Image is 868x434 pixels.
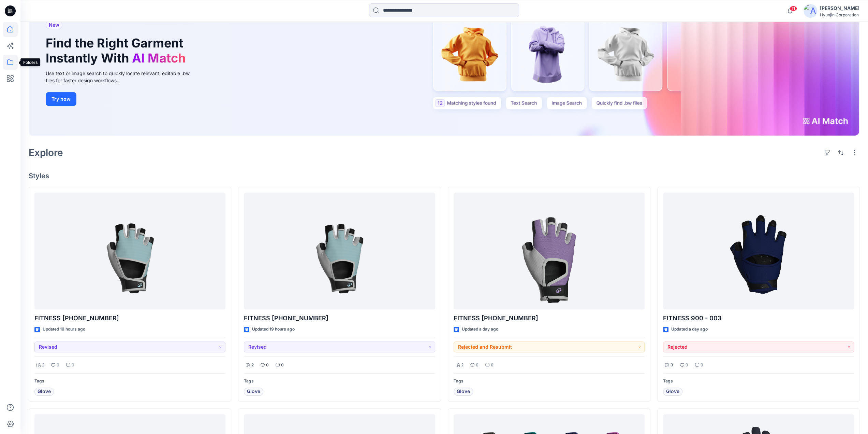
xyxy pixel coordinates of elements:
p: Updated 19 hours ago [43,326,85,333]
p: FITNESS [PHONE_NUMBER] [34,313,225,323]
h1: Find the Right Garment Instantly With [46,36,189,65]
span: Glove [247,388,260,396]
p: Updated 19 hours ago [252,326,295,333]
p: 2 [251,362,254,369]
p: 0 [72,362,74,369]
span: New [49,21,59,29]
p: 0 [491,362,494,369]
div: Use text or image search to quickly locate relevant, editable .bw files for faster design workflows. [46,70,199,84]
p: Tags [244,378,435,385]
p: 0 [281,362,284,369]
h2: Explore [29,147,63,158]
img: avatar [804,4,817,18]
p: 0 [701,362,703,369]
span: Glove [457,388,470,396]
p: FITNESS [PHONE_NUMBER] [244,313,435,323]
p: Tags [34,378,225,385]
a: FITNESS 900-008-3 [34,193,225,310]
div: [PERSON_NAME] [820,4,859,12]
p: 0 [57,362,59,369]
span: Glove [38,388,51,396]
span: AI Match [132,51,186,66]
button: Try now [46,92,76,106]
p: 0 [476,362,479,369]
a: FITNESS 900 - 003 [663,193,854,310]
p: 0 [686,362,688,369]
h4: Styles [29,172,860,180]
div: Hyunjin Corporation [820,12,859,17]
a: FITNESS 900-008-1 [454,193,645,310]
p: Updated a day ago [462,326,498,333]
a: FITNESS 900-008-2 [244,193,435,310]
p: Updated a day ago [671,326,708,333]
p: Tags [454,378,645,385]
p: 2 [461,362,464,369]
p: Tags [663,378,854,385]
span: 11 [790,6,797,11]
p: 0 [266,362,269,369]
p: 2 [42,362,44,369]
p: 3 [671,362,673,369]
p: FITNESS [PHONE_NUMBER] [454,313,645,323]
p: FITNESS 900 - 003 [663,313,854,323]
span: Glove [666,388,679,396]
